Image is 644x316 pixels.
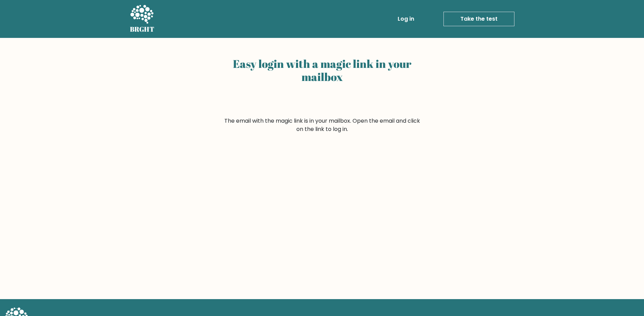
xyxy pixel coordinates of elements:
[223,57,421,84] h2: Easy login with a magic link in your mailbox
[130,25,155,33] h5: BRGHT
[443,12,514,26] a: Take the test
[130,3,155,35] a: BRGHT
[395,12,417,26] a: Log in
[223,117,421,133] form: The email with the magic link is in your mailbox. Open the email and click on the link to log in.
